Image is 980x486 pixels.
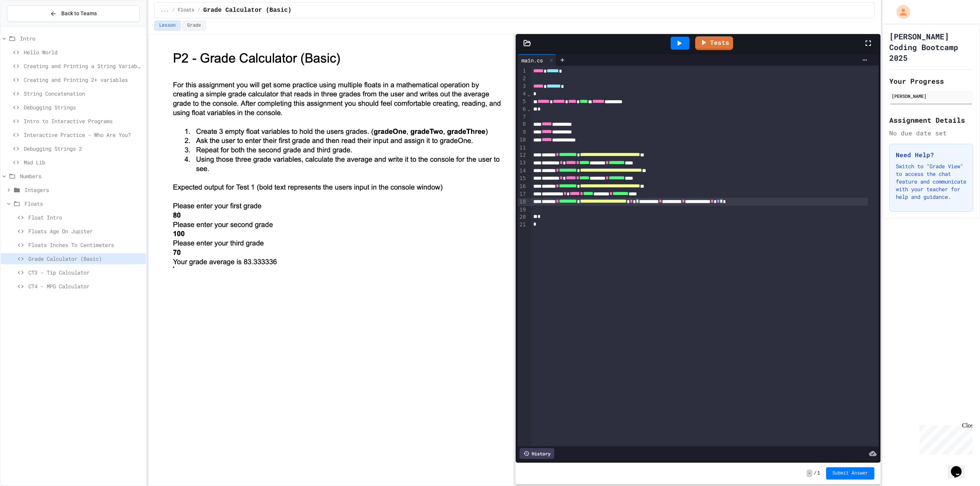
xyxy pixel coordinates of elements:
[20,34,143,42] span: Intro
[518,98,527,106] div: 5
[3,3,53,49] div: Chat with us now!Close
[817,470,820,476] span: 1
[24,103,143,111] span: Debugging Strings
[24,48,143,56] span: Hello World
[518,83,527,90] div: 3
[896,150,967,159] h3: Need Help?
[889,3,912,21] div: My Account
[154,21,181,31] button: Lesson
[518,144,527,152] div: 11
[518,90,527,98] div: 4
[518,67,527,75] div: 1
[20,172,143,180] span: Numbers
[518,56,547,64] div: main.cs
[518,75,527,83] div: 2
[948,455,972,478] iframe: chat widget
[889,31,973,63] h1: [PERSON_NAME] Coding Bootcamp 2025
[24,186,143,194] span: Integers
[7,5,140,22] button: Back to Teams
[24,158,143,166] span: Mad Lib
[518,213,527,221] div: 20
[24,131,143,139] span: Interactive Practice - Who Are You?
[203,6,291,15] span: Grade Calculator (Basic)
[24,62,143,70] span: Creating and Printing a String Variable
[826,467,874,479] button: Submit Answer
[807,470,812,477] span: -
[889,128,973,138] div: No due date set
[24,76,143,84] span: Creating and Printing 2+ variables
[198,7,200,13] span: /
[695,36,733,50] a: Tests
[518,206,527,214] div: 19
[161,7,169,13] span: ...
[518,151,527,159] div: 12
[519,448,554,459] div: History
[24,200,143,208] span: Floats
[28,227,143,235] span: Floats Age On Jupiter
[832,470,868,476] span: Submit Answer
[889,76,973,86] h2: Your Progress
[28,213,143,221] span: Float Intro
[61,10,97,18] span: Back to Teams
[518,120,527,128] div: 8
[527,91,531,97] span: Fold line
[518,54,556,66] div: main.cs
[889,115,973,125] h2: Assignment Details
[182,21,206,31] button: Grade
[28,241,143,249] span: Floats Inches To Centimeters
[518,136,527,144] div: 10
[518,221,527,229] div: 21
[518,175,527,182] div: 15
[178,7,194,13] span: Floats
[518,113,527,121] div: 7
[28,268,143,276] span: CT3 - Tip Calculator
[24,89,143,98] span: String Concatenation
[518,167,527,175] div: 14
[892,93,971,99] div: [PERSON_NAME]
[28,282,143,290] span: CT4 - MPG Calculator
[24,145,143,153] span: Debugging Strings 2
[527,106,531,112] span: Fold line
[814,470,817,476] span: /
[518,106,527,113] div: 6
[518,128,527,136] div: 9
[518,198,527,206] div: 18
[172,7,175,13] span: /
[518,190,527,198] div: 17
[896,163,967,201] p: Switch to "Grade View" to access the chat feature and communicate with your teacher for help and ...
[916,422,972,455] iframe: chat widget
[24,117,143,125] span: Intro to Interactive Programs
[518,159,527,167] div: 13
[518,183,527,190] div: 16
[28,255,143,263] span: Grade Calculator (Basic)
